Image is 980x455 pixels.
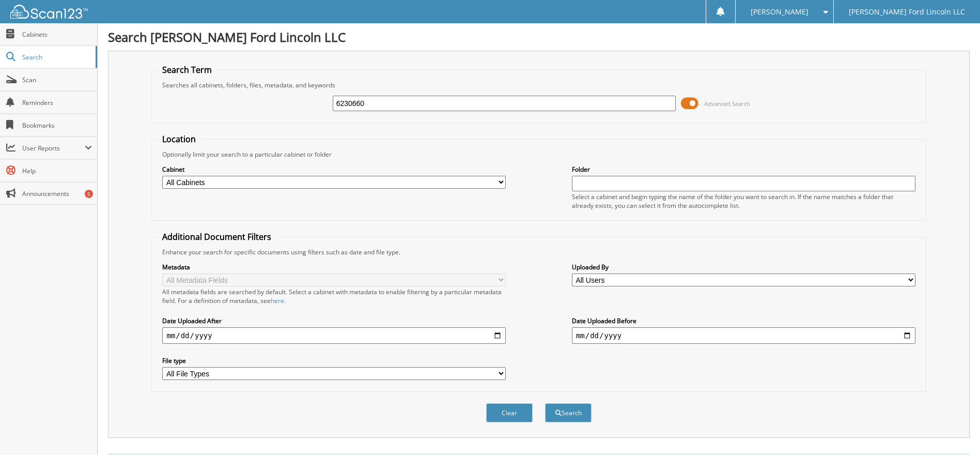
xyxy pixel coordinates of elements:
legend: Location [157,133,201,145]
label: Uploaded By [572,263,915,271]
span: [PERSON_NAME] Ford Lincoln LLC [849,9,965,15]
label: Metadata [162,263,506,271]
button: Clear [486,403,533,422]
span: User Reports [22,144,85,153]
h1: Search [PERSON_NAME] Ford Lincoln LLC [108,28,970,45]
input: end [572,327,915,344]
div: 5 [85,190,93,198]
label: Date Uploaded Before [572,316,915,325]
div: Select a cabinet and begin typing the name of the folder you want to search in. If the name match... [572,192,915,210]
span: [PERSON_NAME] [751,9,808,15]
label: Cabinet [162,165,506,174]
span: Help [22,166,92,175]
span: Scan [22,75,92,84]
div: All metadata fields are searched by default. Select a cabinet with metadata to enable filtering b... [162,287,506,305]
span: Search [22,53,90,62]
legend: Additional Document Filters [157,231,276,242]
label: Date Uploaded After [162,316,506,325]
div: Searches all cabinets, folders, files, metadata, and keywords [157,81,920,89]
a: here [271,296,284,305]
span: Bookmarks [22,121,92,130]
span: Advanced Search [704,100,750,108]
legend: Search Term [157,64,217,75]
img: scan123-logo-white.svg [10,5,88,19]
div: Optionally limit your search to a particular cabinet or folder [157,150,920,159]
div: Enhance your search for specific documents using filters such as date and file type. [157,248,920,256]
label: Folder [572,165,915,174]
span: Announcements [22,189,92,198]
span: Cabinets [22,30,92,39]
label: File type [162,356,506,365]
span: Reminders [22,98,92,107]
input: start [162,327,506,344]
button: Search [545,403,592,422]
